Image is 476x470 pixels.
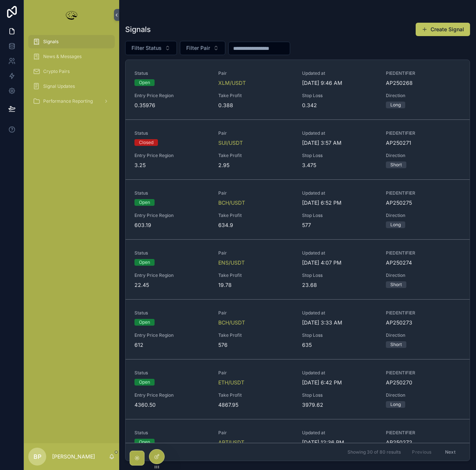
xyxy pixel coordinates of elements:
[24,30,119,118] div: scrollable content
[43,83,75,89] span: Signal Updates
[28,95,115,108] a: Performance Reporting
[302,281,377,289] span: 23.68
[28,80,115,93] a: Signal Updates
[28,50,115,63] a: News & Messages
[386,392,461,398] span: Direction
[218,139,243,147] a: SUI/USDT
[139,439,150,445] div: Open
[386,190,461,196] span: PIEDENTIFIER
[386,153,461,159] span: Direction
[218,272,293,278] span: Take Profit
[126,299,470,359] a: StatusOpenPairBCH/USDTUpdated at[DATE] 3:33 AMPIEDENTIFIERAP250273Entry Price Region612Take Profi...
[302,79,377,87] span: [DATE] 9:46 AM
[139,79,150,86] div: Open
[134,332,209,338] span: Entry Price Region
[134,281,209,289] span: 22.45
[386,370,461,376] span: PIEDENTIFIER
[386,250,461,256] span: PIEDENTIFIER
[390,401,401,408] div: Long
[302,259,377,266] span: [DATE] 4:07 PM
[125,41,177,55] button: Select Button
[302,250,377,256] span: Updated at
[386,272,461,278] span: Direction
[302,153,377,159] span: Stop Loss
[386,259,461,266] span: AP250274
[126,239,470,299] a: StatusOpenPairENS/USDTUpdated at[DATE] 4:07 PMPIEDENTIFIERAP250274Entry Price Region22.45Take Pro...
[302,139,377,147] span: [DATE] 3:57 AM
[134,392,209,398] span: Entry Price Region
[302,162,377,169] span: 3.475
[302,392,377,398] span: Stop Loss
[134,370,209,376] span: Status
[386,93,461,99] span: Direction
[440,446,461,458] button: Next
[302,272,377,278] span: Stop Loss
[218,130,293,136] span: Pair
[43,39,58,45] span: Signals
[302,199,377,207] span: [DATE] 6:52 PM
[134,130,209,136] span: Status
[218,310,293,316] span: Pair
[218,370,293,376] span: Pair
[139,319,150,326] div: Open
[139,379,150,386] div: Open
[43,54,82,60] span: News & Messages
[134,102,209,109] span: 0.35976
[302,379,377,386] span: [DATE] 6:42 PM
[139,199,150,206] div: Open
[186,44,210,52] span: Filter Pair
[386,79,461,87] span: AP250268
[386,332,461,338] span: Direction
[218,162,293,169] span: 2.95
[302,319,377,326] span: [DATE] 3:33 AM
[139,259,150,266] div: Open
[386,139,461,147] span: AP250271
[390,221,401,228] div: Long
[126,359,470,419] a: StatusOpenPairETH/USDTUpdated at[DATE] 6:42 PMPIEDENTIFIERAP250270Entry Price Region4360.50Take P...
[218,190,293,196] span: Pair
[218,341,293,349] span: 576
[134,70,209,76] span: Status
[302,310,377,316] span: Updated at
[218,392,293,398] span: Take Profit
[218,199,245,207] a: BCH/USDT
[386,430,461,436] span: PIEDENTIFIER
[386,379,461,386] span: AP250270
[43,98,93,104] span: Performance Reporting
[390,281,402,288] div: Short
[218,332,293,338] span: Take Profit
[134,221,209,229] span: 603.19
[134,310,209,316] span: Status
[302,439,377,446] span: [DATE] 12:36 PM
[218,401,293,409] span: 4867.95
[302,221,377,229] span: 577
[134,272,209,278] span: Entry Price Region
[218,379,244,386] span: ETH/USDT
[416,23,470,36] button: Create Signal
[386,212,461,218] span: Direction
[218,439,244,446] a: APT/USDT
[134,341,209,349] span: 612
[390,162,402,168] div: Short
[180,41,225,55] button: Select Button
[302,70,377,76] span: Updated at
[28,65,115,78] a: Crypto Pairs
[302,430,377,436] span: Updated at
[134,93,209,99] span: Entry Price Region
[218,319,245,326] a: BCH/USDT
[218,93,293,99] span: Take Profit
[348,449,401,455] span: Showing 30 of 80 results
[134,250,209,256] span: Status
[134,190,209,196] span: Status
[302,370,377,376] span: Updated at
[218,79,246,87] a: XLM/USDT
[218,259,245,266] span: ENS/USDT
[386,310,461,316] span: PIEDENTIFIER
[218,212,293,218] span: Take Profit
[43,68,70,74] span: Crypto Pairs
[134,430,209,436] span: Status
